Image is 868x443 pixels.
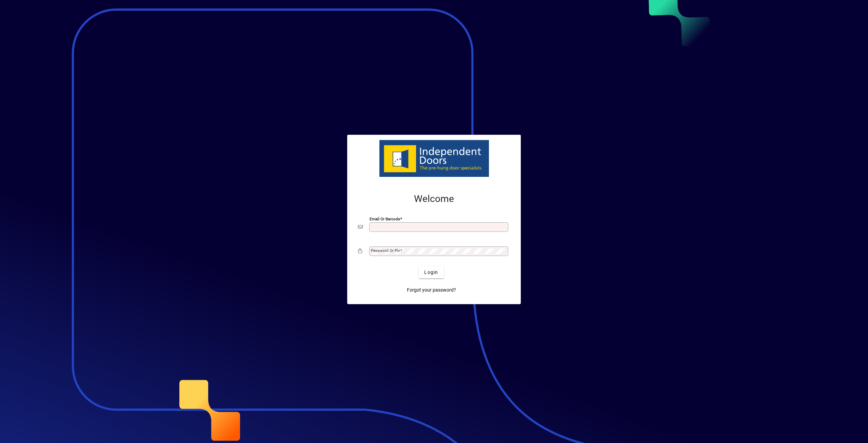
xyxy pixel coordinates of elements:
mat-label: Email or Barcode [370,217,400,221]
a: Forgot your password? [404,284,459,296]
h2: Welcome [358,193,510,205]
mat-label: Password or Pin [371,248,400,253]
span: Login [424,269,438,276]
span: Forgot your password? [407,287,456,294]
button: Login [419,266,443,278]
